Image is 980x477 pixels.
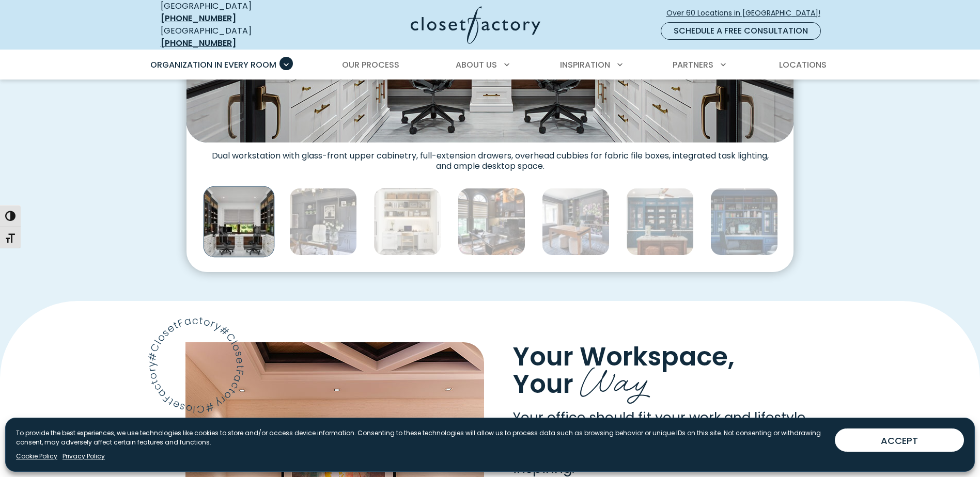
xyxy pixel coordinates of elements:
[835,428,964,452] button: ACCEPT
[204,186,275,257] img: Dual workstation home office with glass-front upper cabinetry, full-extension drawers, overhead c...
[161,12,236,24] a: [PHONE_NUMBER]
[63,452,105,461] a: Privacy Policy
[289,188,357,256] img: Custom home office grey cabinetry with wall safe and mini fridge
[186,142,794,171] figcaption: Dual workstation with glass-front upper cabinetry, full-extension drawers, overhead cubbies for f...
[710,188,778,256] img: Custom home office with blue built-ins, glass-front cabinets, adjustable shelving, custom drawer ...
[626,188,694,256] img: Built-in blue cabinetry with mesh-front doors and open shelving displays accessories like labeled...
[661,22,821,40] a: Schedule a Free Consultation
[150,59,276,71] span: Organization in Every Room
[161,37,236,49] a: [PHONE_NUMBER]
[666,4,829,22] a: Over 60 Locations in [GEOGRAPHIC_DATA]!
[458,188,525,256] img: Sophisticated home office with dark wood cabinetry, metallic backsplash, under-cabinet lighting, ...
[456,59,497,71] span: About Us
[542,188,610,256] img: Modern home office with floral accent wallpaper, matte charcoal built-ins, and a light oak desk f...
[411,6,540,44] img: Closet Factory Logo
[580,351,652,405] span: Way
[673,59,713,71] span: Partners
[16,428,827,447] p: To provide the best experiences, we use technologies like cookies to store and/or access device i...
[779,59,827,71] span: Locations
[513,338,735,375] span: Your Workspace,
[342,59,399,71] span: Our Process
[374,188,441,256] img: Compact, closet-style workstation with two-tier open shelving, wicker baskets, framed prints, and...
[560,59,610,71] span: Inspiration
[666,8,829,19] span: Over 60 Locations in [GEOGRAPHIC_DATA]!
[143,51,837,79] nav: Primary Menu
[513,365,573,402] span: Your
[161,25,310,50] div: [GEOGRAPHIC_DATA]
[16,452,57,461] a: Cookie Policy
